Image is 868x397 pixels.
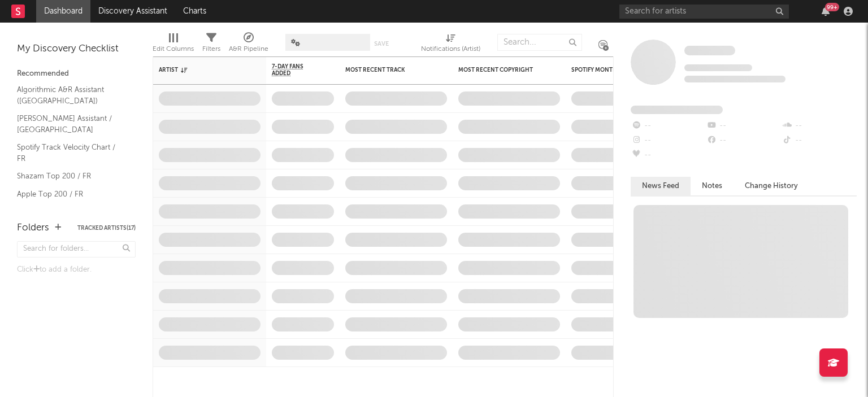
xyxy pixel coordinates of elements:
[159,67,244,73] div: Artist
[782,133,857,148] div: --
[734,177,809,195] button: Change History
[631,106,723,114] span: Fans Added by Platform
[202,42,220,56] div: Filters
[153,42,194,56] div: Edit Columns
[691,177,734,195] button: Notes
[706,119,781,133] div: --
[17,170,124,182] a: Shazam Top 200 / FR
[17,188,124,200] a: Apple Top 200 / FR
[17,112,124,136] a: [PERSON_NAME] Assistant / [GEOGRAPHIC_DATA]
[825,3,839,11] div: 99 +
[374,41,389,47] button: Save
[684,76,785,82] span: 0 fans last week
[77,225,136,231] button: Tracked Artists(17)
[497,34,582,51] input: Search...
[17,241,136,258] input: Search for folders...
[684,64,752,71] span: Tracking Since: [DATE]
[153,28,194,61] div: Edit Columns
[706,133,781,148] div: --
[631,119,706,133] div: --
[421,42,480,56] div: Notifications (Artist)
[229,28,268,61] div: A&R Pipeline
[684,46,735,55] span: Some Artist
[345,67,430,73] div: Most Recent Track
[684,45,735,56] a: Some Artist
[782,119,857,133] div: --
[17,221,49,235] div: Folders
[619,5,789,19] input: Search for artists
[458,67,543,73] div: Most Recent Copyright
[229,42,268,56] div: A&R Pipeline
[631,177,691,195] button: News Feed
[17,84,124,107] a: Algorithmic A&R Assistant ([GEOGRAPHIC_DATA])
[17,263,136,277] div: Click to add a folder.
[17,42,136,56] div: My Discovery Checklist
[631,148,706,163] div: --
[17,141,124,164] a: Spotify Track Velocity Chart / FR
[202,28,220,61] div: Filters
[272,63,317,77] span: 7-Day Fans Added
[822,7,830,16] button: 99+
[17,67,136,81] div: Recommended
[421,28,480,61] div: Notifications (Artist)
[631,133,706,148] div: --
[571,67,656,73] div: Spotify Monthly Listeners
